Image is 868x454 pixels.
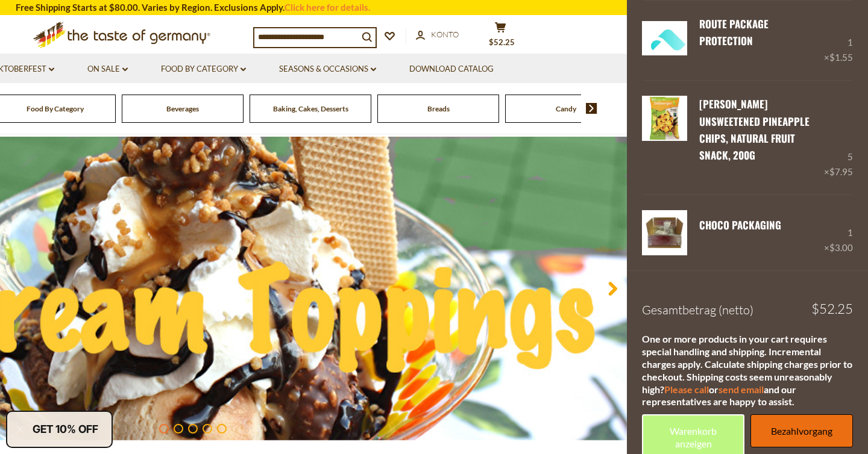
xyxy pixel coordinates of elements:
[811,302,853,316] span: $52.25
[482,22,518,52] button: $52.25
[824,16,853,65] div: 1 ×
[824,210,853,255] div: 1 ×
[416,28,459,42] a: Konto
[642,16,687,61] img: Green Package Protection
[279,63,376,76] a: Seasons & Occasions
[829,166,853,177] span: $7.95
[699,96,810,163] a: [PERSON_NAME] Unsweetened Pineapple Chips, Natural Fruit Snack, 200g
[161,63,246,76] a: Food By Category
[824,96,853,179] div: 5 ×
[27,104,84,113] a: Food By Category
[556,104,576,113] a: Candy
[642,96,687,179] a: Seeberger Unsweetened Pineapple Chips, Natural Fruit Snack, 200g
[427,104,450,113] a: Breads
[642,333,853,408] div: One or more products in your cart requires special handling and shipping. Incremental charges app...
[642,210,687,255] img: CHOCO Packaging
[409,63,494,76] a: Download Catalog
[489,37,515,47] span: $52.25
[642,96,687,141] img: Seeberger Unsweetened Pineapple Chips, Natural Fruit Snack, 200g
[699,217,781,232] a: CHOCO Packaging
[699,16,769,48] a: Route Package Protection
[586,103,597,114] img: next arrow
[750,414,853,447] a: Bezahlvorgang
[273,104,348,113] a: Baking, Cakes, Desserts
[431,30,459,39] span: Konto
[642,16,687,65] a: Green Package Protection
[664,384,709,395] a: Please call
[285,2,370,13] a: Click here for details.
[829,242,853,253] span: $3.00
[719,384,764,395] a: send email
[166,104,199,113] a: Beverages
[829,52,853,63] span: $1.55
[642,302,753,317] span: Gesamtbetrag (netto)
[87,63,128,76] a: On Sale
